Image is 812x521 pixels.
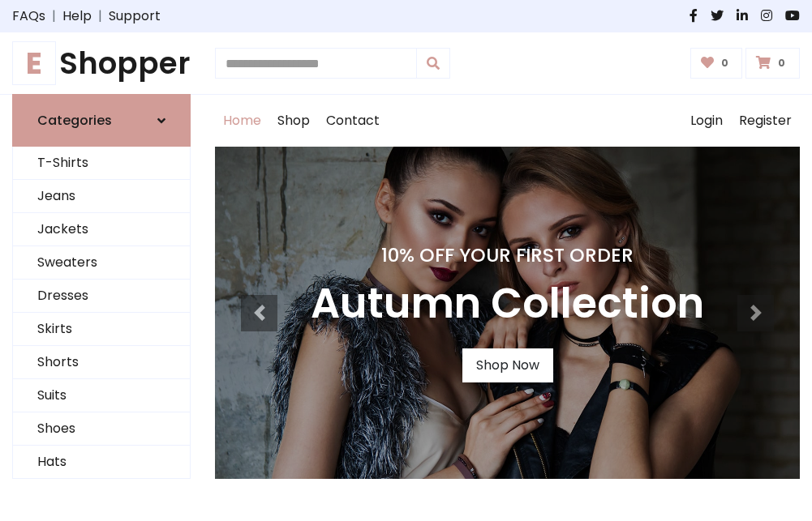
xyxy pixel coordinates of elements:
[717,56,733,70] span: 0
[690,48,743,79] a: 0
[462,348,553,382] a: Shop Now
[318,95,388,147] a: Contact
[215,95,269,147] a: Home
[13,313,190,346] a: Skirts
[13,246,190,280] a: Sweaters
[12,45,191,81] a: EShopper
[109,6,161,26] a: Support
[774,56,789,70] span: 0
[12,41,56,85] span: E
[13,412,190,446] a: Shoes
[12,6,45,26] a: FAQs
[37,113,112,128] h6: Categories
[13,280,190,313] a: Dresses
[745,48,800,79] a: 0
[13,213,190,246] a: Jackets
[13,446,190,479] a: Hats
[12,45,191,81] h1: Shopper
[13,346,190,379] a: Shorts
[45,6,62,26] span: |
[682,95,731,147] a: Login
[62,6,92,26] a: Help
[731,95,800,147] a: Register
[13,379,190,412] a: Suits
[311,280,704,329] h3: Autumn Collection
[12,94,191,147] a: Categories
[13,180,190,213] a: Jeans
[92,6,109,26] span: |
[311,244,704,267] h4: 10% Off Your First Order
[269,95,318,147] a: Shop
[13,147,190,180] a: T-Shirts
